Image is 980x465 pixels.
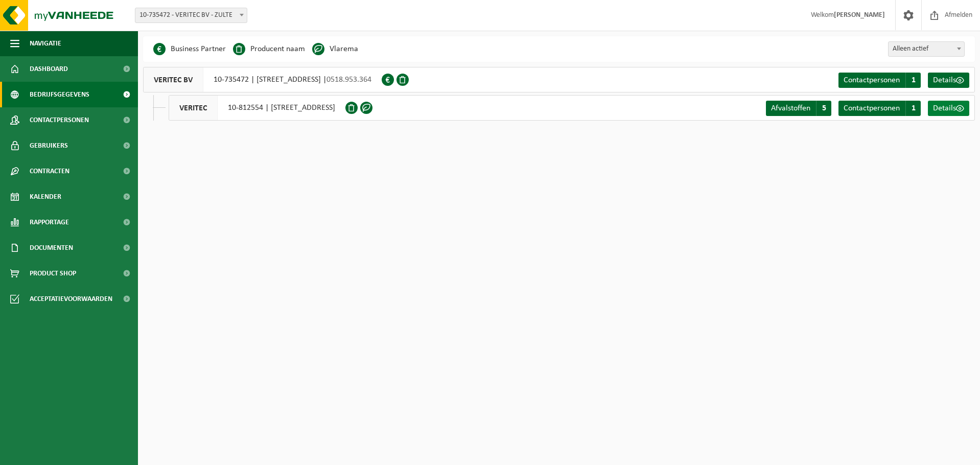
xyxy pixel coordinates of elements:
[889,42,964,56] span: Alleen actief
[30,235,73,261] span: Documenten
[905,101,921,116] span: 1
[30,56,68,82] span: Dashboard
[30,184,61,210] span: Kalender
[933,104,956,112] span: Details
[135,8,247,23] span: 10-735472 - VERITEC BV - ZULTE
[30,210,69,235] span: Rapportage
[771,104,810,112] span: Afvalstoffen
[233,41,305,57] li: Producent naam
[144,67,203,92] span: VERITEC BV
[30,82,89,107] span: Bedrijfsgegevens
[888,41,965,57] span: Alleen actief
[844,104,900,112] span: Contactpersonen
[153,41,226,57] li: Business Partner
[928,73,969,88] a: Details
[169,95,345,121] div: 10-812554 | [STREET_ADDRESS]
[30,133,68,158] span: Gebruikers
[30,286,112,312] span: Acceptatievoorwaarden
[905,73,921,88] span: 1
[169,96,218,120] span: VERITEC
[143,67,382,92] div: 10-735472 | [STREET_ADDRESS] |
[30,158,69,184] span: Contracten
[816,101,831,116] span: 5
[838,101,921,116] a: Contactpersonen 1
[766,101,831,116] a: Afvalstoffen 5
[30,261,76,286] span: Product Shop
[838,73,921,88] a: Contactpersonen 1
[30,107,89,133] span: Contactpersonen
[928,101,969,116] a: Details
[933,76,956,84] span: Details
[135,8,247,22] span: 10-735472 - VERITEC BV - ZULTE
[30,31,61,56] span: Navigatie
[844,76,900,84] span: Contactpersonen
[312,41,358,57] li: Vlarema
[326,76,371,84] span: 0518.953.364
[834,11,885,19] strong: [PERSON_NAME]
